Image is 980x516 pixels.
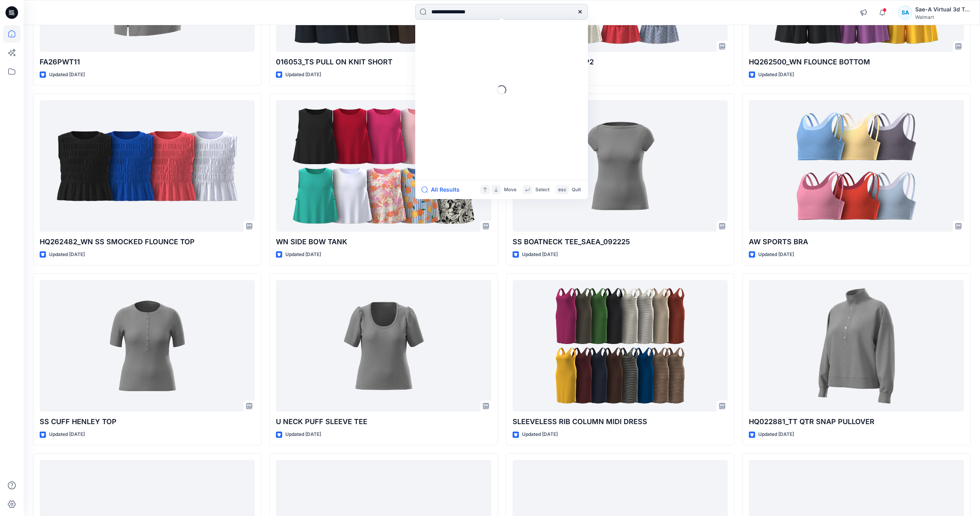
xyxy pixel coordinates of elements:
p: Move [504,186,516,194]
a: WN SIDE BOW TANK [276,100,491,232]
p: Updated [DATE] [758,71,794,79]
p: Updated [DATE] [285,430,321,439]
p: HQ262482_WN SS SMOCKED FLOUNCE TOP [40,236,255,247]
p: Updated [DATE] [522,430,558,439]
p: FA26PWT11 [40,57,255,68]
p: SS CUFF HENLEY TOP [40,416,255,427]
p: U NECK PUFF SLEEVE TEE [276,416,491,427]
p: Updated [DATE] [49,251,85,259]
p: WN WARM DOOR TOP2 [513,57,728,68]
a: AW SPORTS BRA [749,100,964,232]
a: HQ262482_WN SS SMOCKED FLOUNCE TOP [40,100,255,232]
p: Updated [DATE] [758,251,794,259]
p: HQ262500_WN FLOUNCE BOTTOM [749,57,964,68]
p: Updated [DATE] [49,430,85,439]
p: Select [535,186,549,194]
a: SS BOATNECK TEE_SAEA_092225 [513,100,728,232]
p: Updated [DATE] [522,251,558,259]
a: HQ022881_TT QTR SNAP PULLOVER [749,280,964,412]
div: SA [898,5,912,20]
p: esc [558,186,566,194]
p: AW SPORTS BRA [749,236,964,247]
p: Updated [DATE] [49,71,85,79]
p: Updated [DATE] [758,430,794,439]
p: Quit [572,186,581,194]
div: Walmart [915,14,970,20]
a: SLEEVELESS RIB COLUMN MIDI DRESS [513,280,728,412]
p: Updated [DATE] [285,71,321,79]
p: Updated [DATE] [285,251,321,259]
p: 016053_TS PULL ON KNIT SHORT [276,57,491,68]
p: SS BOATNECK TEE_SAEA_092225 [513,236,728,247]
p: WN SIDE BOW TANK [276,236,491,247]
div: Sae-A Virtual 3d Team [915,5,970,14]
p: HQ022881_TT QTR SNAP PULLOVER [749,416,964,427]
button: All Results [422,185,465,194]
a: SS CUFF HENLEY TOP [40,280,255,412]
a: U NECK PUFF SLEEVE TEE [276,280,491,412]
p: SLEEVELESS RIB COLUMN MIDI DRESS [513,416,728,427]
